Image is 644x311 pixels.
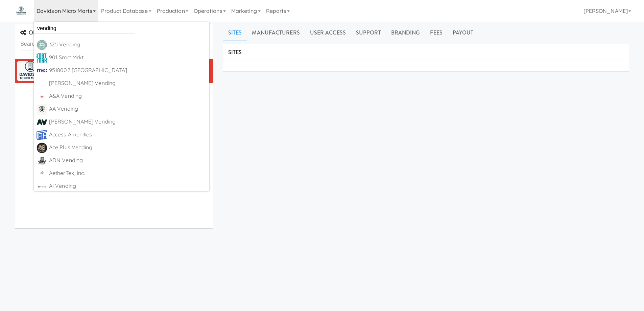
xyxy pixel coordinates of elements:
div: 9518002 [GEOGRAPHIC_DATA] [49,65,207,75]
img: ACwAAAAAAQABAAACADs= [37,78,47,89]
a: User Access [305,24,351,41]
img: kbrytollda43ilh6wexs.png [37,40,47,50]
img: fg1tdwzclvcgadomhdtp.png [37,142,47,153]
img: pbzj0xqistzv78rw17gh.jpg [37,65,47,76]
img: dcdxvmg3yksh6usvjplj.png [37,104,47,115]
a: Manufacturers [247,24,305,41]
img: ir0uzeqxfph1lfkm2qud.jpg [37,52,47,63]
a: Support [351,24,386,41]
img: ucvciuztr6ofmmudrk1o.png [37,117,47,128]
div: A&A Vending [49,91,207,101]
li: Davidson Micro Marts[STREET_ADDRESS][PERSON_NAME] [15,59,213,83]
input: Search operator [34,23,135,34]
img: wikircranfrz09drhcio.png [37,168,47,179]
img: Micromart [15,5,27,17]
input: Search Operator [20,38,208,50]
span: OPERATORS [20,29,61,37]
div: 325 Vending [49,40,207,50]
img: q2obotf9n3qqirn9vbvw.jpg [37,91,47,102]
img: ck9lluqwz49r4slbytpm.png [37,181,47,192]
img: btfbkppilgpqn7n9svkz.png [37,155,47,166]
a: Sites [223,24,247,41]
div: [PERSON_NAME] Vending [49,117,207,127]
div: AI Vending [49,181,207,191]
a: Fees [425,24,447,41]
div: Ace Plus Vending [49,142,207,153]
div: AA Vending [49,104,207,114]
div: [PERSON_NAME] Vending [49,78,207,88]
a: Payout [448,24,479,41]
div: AetherTek, Inc. [49,168,207,178]
img: kgvx9ubdnwdmesdqrgmd.png [37,130,47,140]
div: ADN Vending [49,155,207,165]
a: Branding [386,24,425,41]
div: 901 Smrt Mrkt [49,52,207,63]
span: SITES [228,48,242,56]
div: Access Amenities [49,130,207,140]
